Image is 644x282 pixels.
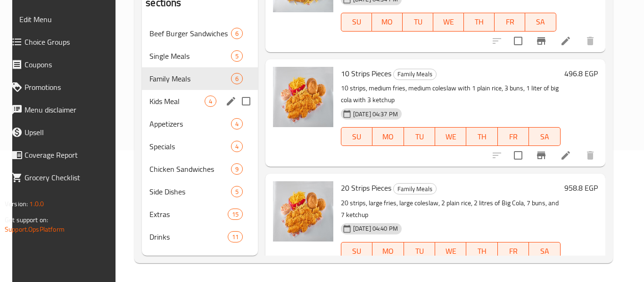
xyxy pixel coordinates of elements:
button: edit [224,94,238,108]
span: Chicken Sandwiches [149,163,231,175]
span: Single Meals [149,50,231,62]
span: Select to update [508,31,528,51]
span: 5 [231,52,242,61]
div: Beef Burger Sandwiches6 [142,22,258,45]
span: WE [437,15,460,29]
div: Chicken Sandwiches9 [142,158,258,180]
span: SU [345,244,369,258]
span: Choice Groups [25,36,100,48]
button: Branch-specific-item [530,144,553,167]
p: 10 strips, medium fries, medium coleslaw with 1 plain rice, 3 buns, 1 liter of big cola with 3 ke... [341,82,561,106]
a: Grocery Checklist [4,166,107,189]
span: Family Meals [394,184,436,194]
a: Edit menu item [560,150,571,161]
span: Menu disclaimer [25,104,100,115]
span: 5 [231,187,242,196]
span: Appetizers [149,118,231,129]
h6: 496.8 EGP [564,67,598,80]
span: TU [408,244,431,258]
button: WE [435,127,466,146]
img: 10 Strips Pieces [273,67,333,127]
span: Drinks [149,231,227,242]
span: [DATE] 04:37 PM [349,110,402,119]
span: MO [376,244,400,258]
div: Family Meals6 [142,67,258,90]
h6: 958.8 EGP [564,181,598,194]
div: Side Dishes5 [142,180,258,203]
a: Coupons [4,53,107,76]
span: TH [470,244,494,258]
span: 9 [231,165,242,174]
button: TU [404,127,435,146]
div: Kids Meal4edit [142,90,258,113]
span: SU [345,15,368,29]
div: Appetizers4 [142,113,258,135]
span: Grocery Checklist [25,172,100,183]
button: Branch-specific-item [530,30,553,52]
div: Extras15 [142,203,258,226]
button: SA [529,242,560,261]
div: Family Meals [393,183,437,194]
button: MO [372,127,404,146]
img: 20 Strips Pieces [273,181,333,242]
span: Extras [149,209,227,220]
div: items [231,28,243,39]
span: Edit Menu [19,14,100,25]
a: Support.OpsPlatform [5,223,65,235]
span: Get support on: [5,214,48,226]
span: Side Dishes [149,186,231,197]
button: SU [341,242,372,261]
p: 20 strips, large fries, large coleslaw, 2 plain rice, 2 litres of Big Cola, 7 buns, and 7 ketchup [341,197,561,221]
div: Family Meals [393,69,437,80]
span: Family Meals [394,69,436,80]
span: Specials [149,141,231,152]
span: 4 [205,97,216,106]
span: Promotions [25,81,100,93]
a: Edit menu item [560,35,571,47]
span: TH [470,130,494,144]
div: items [231,163,243,175]
button: SU [341,127,372,146]
button: SU [341,13,372,32]
nav: Menu sections [142,18,258,252]
a: Upsell [4,121,107,144]
button: TU [404,242,435,261]
span: WE [439,244,462,258]
span: Upsell [25,127,100,138]
span: SA [529,15,552,29]
button: SA [529,127,560,146]
button: delete [579,144,602,167]
a: Promotions [4,76,107,98]
span: Coupons [25,59,100,70]
div: Single Meals5 [142,45,258,67]
button: WE [433,13,464,32]
button: WE [435,242,466,261]
a: Coverage Report [4,144,107,166]
div: items [231,73,243,84]
span: Family Meals [149,73,231,84]
span: SA [533,130,556,144]
span: [DATE] 04:40 PM [349,224,402,233]
span: FR [502,244,525,258]
span: TH [468,15,491,29]
span: TU [408,130,431,144]
div: Drinks11 [142,226,258,248]
span: 11 [228,233,242,242]
span: FR [498,15,521,29]
button: MO [372,13,403,32]
span: SU [345,130,369,144]
a: Choice Groups [4,31,107,53]
button: TU [403,13,433,32]
a: Menu disclaimer [4,98,107,121]
button: delete [579,30,602,52]
div: items [228,209,243,220]
span: SA [533,244,556,258]
span: Version: [5,198,28,210]
span: Kids Meal [149,96,204,107]
button: FR [498,242,529,261]
button: TH [466,127,497,146]
span: Beef Burger Sandwiches [149,28,231,39]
